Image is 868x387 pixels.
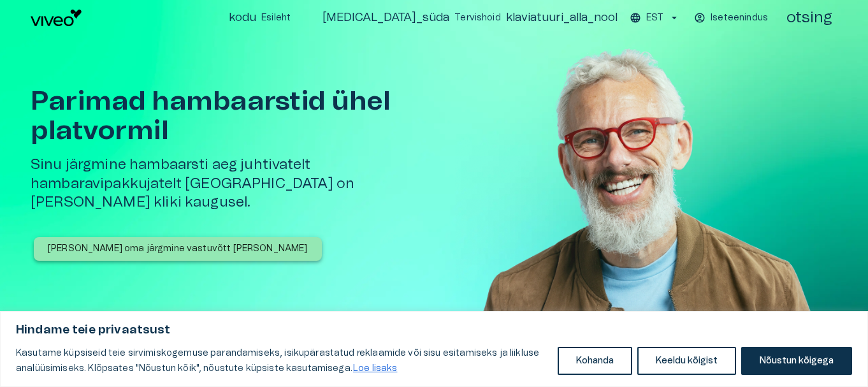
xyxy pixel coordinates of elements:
[48,244,308,253] font: [PERSON_NAME] oma järgmine vastuvõtt [PERSON_NAME]
[558,347,632,375] button: Kohanda
[16,349,539,373] font: Kasutame küpsiseid teie sirvimiskogemuse parandamiseks, isikupärastatud reklaamide või sisu esita...
[781,5,837,31] button: ava otsingu modaalaken
[353,364,398,373] font: Loe lisaks
[506,12,618,24] font: klaviatuuri_alla_nool
[34,237,322,261] button: [PERSON_NAME] oma järgmine vastuvõtt [PERSON_NAME]
[741,347,852,375] button: Nõustun kõigega
[31,10,219,26] a: Navigeeri avalehele
[637,347,736,375] button: Keeldu kõigist
[229,12,256,24] font: kodu
[692,9,771,27] button: Iseteenindus
[31,88,390,144] font: Parimad hambaarstid ühel platvormil
[31,157,354,209] font: Sinu järgmine hambaarsti aeg juhtivatelt hambaravipakkujatelt [GEOGRAPHIC_DATA] on [PERSON_NAME] ...
[317,9,623,27] button: [MEDICAL_DATA]_südaTervishoidklaviatuuri_alla_nool
[224,9,297,27] button: koduEsileht
[400,363,401,374] a: Loe lisaks
[352,363,398,374] a: Loe lisaks
[576,356,614,365] font: Kohanda
[322,12,449,24] font: [MEDICAL_DATA]_süda
[760,356,834,365] font: Nõustun kõigega
[656,356,718,365] font: Keeldu kõigist
[786,10,832,26] font: otsing
[261,13,291,22] font: Esileht
[646,13,663,22] font: EST
[628,9,682,27] button: EST
[16,325,171,336] font: Hindame teie privaatsust
[31,10,82,26] img: Viveo logo
[711,13,768,22] font: Iseteenindus
[454,13,501,22] font: Tervishoid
